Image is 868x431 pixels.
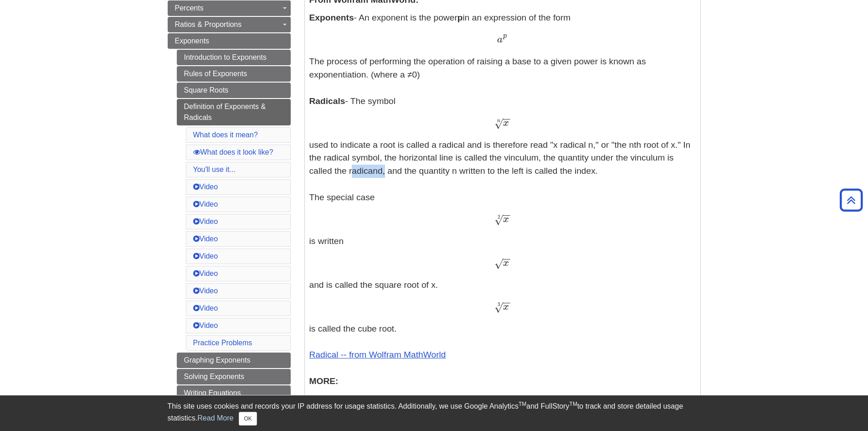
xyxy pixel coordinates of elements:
[197,414,233,422] a: Read More
[193,322,218,329] a: Video
[497,119,500,124] span: n
[503,258,509,268] span: x
[457,13,463,22] b: p
[177,83,291,98] a: Square Roots
[503,32,507,40] span: p
[168,401,701,426] div: This site uses cookies and records your IP address for usage statistics. Additionally, we use Goo...
[168,0,291,16] a: Percents
[168,33,291,49] a: Exponents
[193,166,236,173] a: You'll use it...
[193,287,218,295] a: Video
[193,270,218,277] a: Video
[519,401,526,407] sup: TM
[494,301,503,313] span: √
[177,353,291,368] a: Graphing Exponents
[494,213,503,226] span: √
[193,183,218,191] a: Video
[177,50,291,65] a: Introduction to Exponents
[175,21,242,28] span: Ratios & Proportions
[837,194,866,206] a: Back to Top
[175,37,210,45] span: Exponents
[175,4,204,12] span: Percents
[503,214,509,224] span: x
[497,35,503,45] span: a
[193,235,218,243] a: Video
[177,369,291,384] a: Solving Exponents
[193,131,258,139] a: What does it mean?
[503,302,509,312] span: x
[503,118,509,128] span: x
[239,412,257,426] button: Close
[570,401,577,407] sup: TM
[177,385,291,401] a: Writing Equations
[309,13,354,22] b: Exponents
[193,252,218,260] a: Video
[193,339,252,347] a: Practice Problems
[193,148,273,156] a: What does it look like?
[494,257,503,270] span: √
[309,96,345,106] b: Radicals
[193,304,218,312] a: Video
[309,376,339,386] b: MORE:
[193,200,218,208] a: Video
[309,350,446,359] a: Radical -- from Wolfram MathWorld
[498,214,500,220] span: 2
[177,66,291,82] a: Rules of Exponents
[168,17,291,32] a: Ratios & Proportions
[494,117,503,130] span: √
[177,99,291,125] a: Definition of Exponents & Radicals
[193,218,218,225] a: Video
[498,301,500,307] span: 3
